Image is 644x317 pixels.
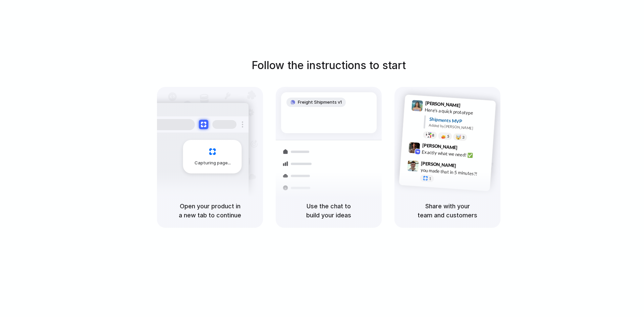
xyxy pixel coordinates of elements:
h5: Use the chat to build your ideas [284,202,374,220]
h1: Follow the instructions to start [252,57,406,73]
span: Capturing page [195,160,232,166]
h5: Share with your team and customers [402,202,492,220]
span: 3 [462,136,465,139]
div: you made that in 5 minutes?! [420,166,487,178]
div: Exactly what we need! ✅ [422,149,489,160]
span: [PERSON_NAME] [421,160,457,169]
span: 9:42 AM [460,145,473,153]
span: [PERSON_NAME] [422,142,458,151]
span: Freight Shipments v1 [298,99,342,106]
div: Shipments MVP [429,116,491,127]
span: 5 [447,135,449,138]
span: [PERSON_NAME] [425,99,461,109]
span: 8 [432,134,434,137]
span: 9:41 AM [463,103,476,111]
div: Here's a quick prototype [425,106,492,118]
span: 1 [429,177,431,180]
div: 🤯 [456,135,462,140]
h5: Open your product in a new tab to continue [165,202,255,220]
div: Added by [PERSON_NAME] [429,122,490,132]
span: 9:47 AM [458,163,472,171]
